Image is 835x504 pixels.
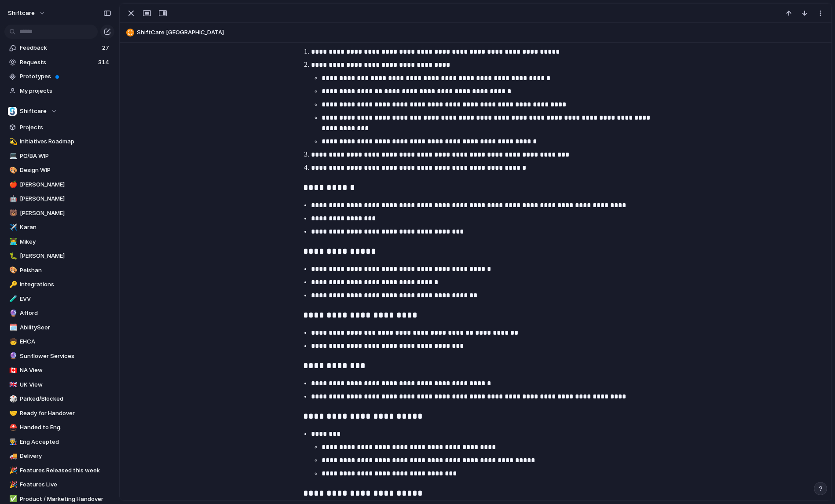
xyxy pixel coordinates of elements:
[4,264,114,277] a: 🎨Peishan
[20,438,111,446] span: Eng Accepted
[20,409,111,418] span: Ready for Handover
[9,437,15,447] div: 👨‍🏭
[8,409,17,418] button: 🤝
[9,165,15,175] div: 🎨
[4,350,114,363] a: 🔮Sunflower Services
[8,295,17,303] button: 🧪
[20,87,111,95] span: My projects
[20,309,111,318] span: Afford
[20,44,99,52] span: Feedback
[4,478,114,491] a: 🎉Features Live
[9,494,15,504] div: ✅
[9,237,15,247] div: 👨‍💻
[8,394,17,403] button: 🎲
[8,9,35,18] span: shiftcare
[8,495,17,504] button: ✅
[4,407,114,420] div: 🤝Ready for Handover
[4,449,114,463] a: 🚚Delivery
[98,58,111,67] span: 314
[20,366,111,375] span: NA View
[137,28,828,37] span: ShiftCare [GEOGRAPHIC_DATA]
[4,150,114,163] a: 💻PO/BA WIP
[20,58,95,67] span: Requests
[4,321,114,334] div: 🗓️AbilitySeer
[20,137,111,146] span: Initiatives Roadmap
[9,451,15,461] div: 🚚
[8,209,17,218] button: 🐻
[4,70,114,83] a: Prototypes
[20,480,111,489] span: Features Live
[20,252,111,260] span: [PERSON_NAME]
[4,364,114,377] div: 🇨🇦NA View
[20,223,111,232] span: Karan
[8,466,17,475] button: 🎉
[4,164,114,177] a: 🎨Design WIP
[9,223,15,233] div: ✈️
[8,252,17,260] button: 🐛
[20,152,111,161] span: PO/BA WIP
[8,137,17,146] button: 💫
[9,465,15,475] div: 🎉
[9,294,15,304] div: 🧪
[9,351,15,361] div: 🔮
[20,194,111,203] span: [PERSON_NAME]
[8,309,17,318] button: 🔮
[20,180,111,189] span: [PERSON_NAME]
[9,322,15,332] div: 🗓️
[9,194,15,204] div: 🤖
[4,6,50,20] button: shiftcare
[20,423,111,432] span: Handed to Eng.
[8,380,17,389] button: 🇬🇧
[8,266,17,275] button: 🎨
[4,378,114,391] a: 🇬🇧UK View
[20,352,111,361] span: Sunflower Services
[4,249,114,263] a: 🐛[PERSON_NAME]
[4,335,114,348] div: 🧒EHCA
[20,107,47,116] span: Shiftcare
[9,251,15,261] div: 🐛
[4,392,114,405] a: 🎲Parked/Blocked
[4,235,114,248] a: 👨‍💻Mikey
[8,237,17,246] button: 👨‍💻
[4,421,114,434] a: ⛑️Handed to Eng.
[8,438,17,446] button: 👨‍🏭
[4,292,114,306] a: 🧪EVV
[4,307,114,320] a: 🔮Afford
[4,435,114,449] a: 👨‍🏭Eng Accepted
[9,423,15,433] div: ⛑️
[20,266,111,275] span: Peishan
[4,464,114,477] a: 🎉Features Released this week
[4,278,114,291] a: 🔑Integrations
[4,135,114,148] a: 💫Initiatives Roadmap
[4,207,114,220] a: 🐻[PERSON_NAME]
[8,194,17,203] button: 🤖
[20,394,111,403] span: Parked/Blocked
[20,280,111,289] span: Integrations
[20,209,111,218] span: [PERSON_NAME]
[20,72,111,81] span: Prototypes
[20,452,111,460] span: Delivery
[20,337,111,346] span: EHCA
[20,295,111,303] span: EVV
[20,466,111,475] span: Features Released this week
[9,480,15,490] div: 🎉
[8,452,17,460] button: 🚚
[8,166,17,175] button: 🎨
[4,41,114,55] a: Feedback27
[20,166,111,175] span: Design WIP
[4,221,114,234] div: ✈️Karan
[20,323,111,332] span: AbilitySeer
[9,394,15,404] div: 🎲
[9,208,15,218] div: 🐻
